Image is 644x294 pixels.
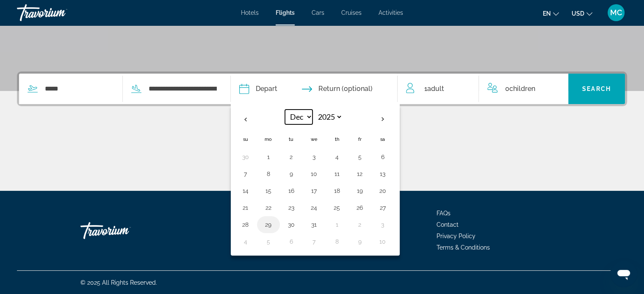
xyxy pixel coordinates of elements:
[285,110,312,124] select: Select month
[307,219,321,231] button: Day 31
[239,168,252,180] button: Day 7
[17,2,102,24] a: Travorium
[424,83,444,95] span: 1
[262,219,275,231] button: Day 29
[307,202,321,214] button: Day 24
[376,219,390,231] button: Day 3
[307,168,321,180] button: Day 10
[307,185,321,197] button: Day 17
[239,219,252,231] button: Day 28
[239,185,252,197] button: Day 14
[19,74,625,104] div: Search widget
[353,219,367,231] button: Day 2
[353,151,367,163] button: Day 5
[330,236,344,247] button: Day 8
[262,151,275,163] button: Day 1
[312,9,324,16] a: Cars
[330,168,344,180] button: Day 11
[318,83,373,95] span: Return (optional)
[285,168,298,180] button: Day 9
[241,9,259,16] a: Hotels
[543,7,559,19] button: Change language
[285,236,298,247] button: Day 6
[307,151,321,163] button: Day 3
[353,202,367,214] button: Day 26
[330,151,344,163] button: Day 4
[353,168,367,180] button: Day 12
[239,151,252,163] button: Day 30
[371,110,394,129] button: Next month
[505,83,535,95] span: 0
[437,244,490,251] a: Terms & Conditions
[610,8,622,17] span: MC
[582,85,611,92] span: Search
[302,74,373,104] button: Return date
[376,168,390,180] button: Day 13
[330,219,344,231] button: Day 1
[572,10,584,17] span: USD
[285,151,298,163] button: Day 2
[379,9,403,16] a: Activities
[234,110,257,129] button: Previous month
[376,185,390,197] button: Day 20
[543,10,551,17] span: en
[568,74,625,104] button: Search
[262,202,275,214] button: Day 22
[341,9,362,16] a: Cruises
[80,279,157,286] span: © 2025 All Rights Reserved.
[285,219,298,231] button: Day 30
[610,260,637,287] iframe: Button to launch messaging window
[376,236,390,247] button: Day 10
[437,221,459,228] a: Contact
[262,168,275,180] button: Day 8
[239,74,277,104] button: Depart date
[239,236,252,247] button: Day 4
[285,185,298,197] button: Day 16
[572,7,592,19] button: Change currency
[353,185,367,197] button: Day 19
[376,151,390,163] button: Day 6
[285,202,298,214] button: Day 23
[276,9,295,16] a: Flights
[605,4,627,22] button: User Menu
[437,233,475,239] a: Privacy Policy
[315,110,343,124] select: Select year
[262,236,275,247] button: Day 5
[376,202,390,214] button: Day 27
[80,218,165,243] a: Travorium
[262,185,275,197] button: Day 15
[398,74,568,104] button: Travelers: 1 adult, 0 children
[509,85,535,93] span: Children
[239,202,252,214] button: Day 21
[437,210,451,217] a: FAQs
[330,202,344,214] button: Day 25
[353,236,367,247] button: Day 9
[307,236,321,247] button: Day 7
[427,85,444,93] span: Adult
[330,185,344,197] button: Day 18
